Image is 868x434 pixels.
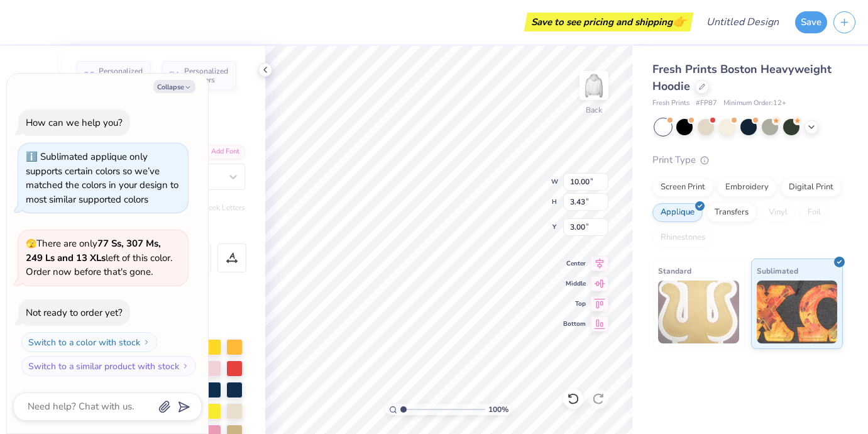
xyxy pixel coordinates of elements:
button: Collapse [153,80,195,93]
img: Standard [658,281,739,343]
span: Sublimated [757,264,798,277]
span: # FP87 [696,98,717,109]
button: Save [795,11,827,33]
span: 100 % [488,404,508,415]
span: Personalized Numbers [184,67,229,84]
span: Bottom [563,320,586,328]
div: Foil [799,203,829,222]
div: Back [586,104,602,116]
span: There are only left of this color. Order now before that's gone. [26,237,172,278]
span: Middle [563,279,586,288]
div: Transfers [706,203,757,222]
span: Personalized Names [99,67,143,84]
span: 👉 [673,14,686,29]
input: Untitled Design [696,9,789,35]
span: Minimum Order: 12 + [723,98,786,109]
div: Embroidery [717,178,777,197]
span: Fresh Prints Boston Heavyweight Hoodie [652,62,832,94]
img: Switch to a similar product with stock [182,362,189,370]
img: Back [581,73,607,98]
div: Add Font [195,145,245,159]
button: Switch to a color with stock [21,332,157,352]
div: Applique [652,203,703,222]
span: Fresh Prints [652,98,689,109]
img: Sublimated [757,281,838,343]
span: 🫣 [26,238,36,250]
div: Digital Print [781,178,842,197]
div: Not ready to order yet? [26,306,123,319]
strong: 77 Ss, 307 Ms, 249 Ls and 13 XLs [26,237,161,264]
div: Screen Print [652,178,713,197]
div: Print Type [652,153,843,167]
span: Center [563,259,586,268]
span: Standard [658,264,691,277]
div: Sublimated applique only supports certain colors so we’ve matched the colors in your design to mo... [26,150,179,206]
div: Save to see pricing and shipping [527,13,690,31]
button: Switch to a similar product with stock [21,356,196,376]
div: How can we help you? [26,116,123,129]
img: Switch to a color with stock [143,338,150,346]
span: Top [563,299,586,308]
div: Rhinestones [652,228,713,247]
div: Vinyl [761,203,796,222]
